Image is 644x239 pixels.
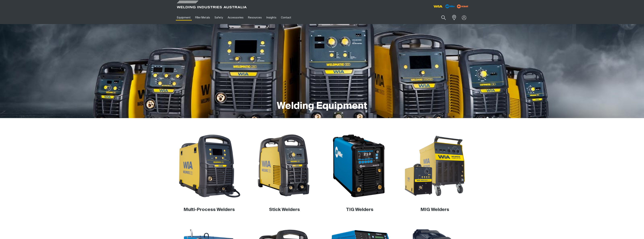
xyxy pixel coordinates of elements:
[456,4,470,9] img: miller
[437,13,450,22] button: Search products
[246,11,264,24] a: Resources
[264,11,278,24] a: Insights
[193,11,212,24] a: Filler Metals
[184,207,235,212] a: Multi-Process Welders
[269,207,300,212] a: Stick Welders
[175,11,396,24] nav: Main
[212,11,225,24] a: Safety
[177,133,242,199] img: Multi Process Welder
[402,133,468,199] img: MIG welding machine
[346,207,373,212] a: TIG Welders
[432,13,450,22] input: Product name or item number...
[327,133,392,199] img: TIG welding machine
[279,11,294,24] a: Contact
[420,207,449,212] a: MIG Welders
[252,133,317,199] img: Stick Welding Machine
[225,11,246,24] a: Accessories
[175,11,193,24] a: Equipment
[277,100,367,112] h1: Welding Equipment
